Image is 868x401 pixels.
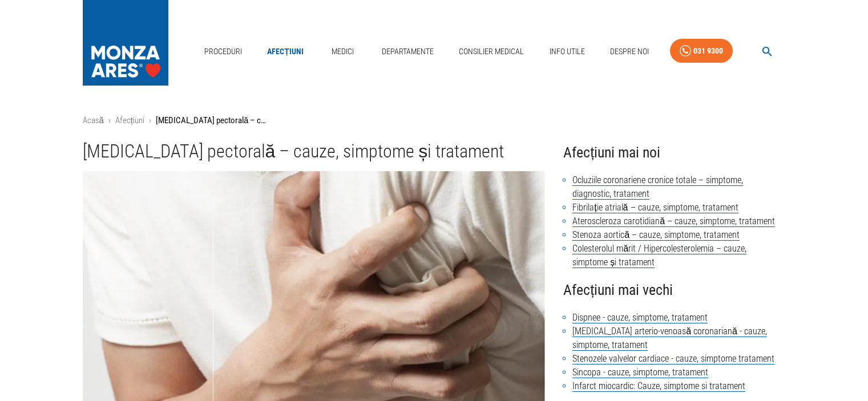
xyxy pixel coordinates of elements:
a: Sincopa - cauze, simptome, tratament [572,367,708,378]
a: Medici [324,40,361,63]
a: Proceduri [200,40,247,63]
a: Departamente [377,40,438,63]
a: Infarct miocardic: Cauze, simptome si tratament [572,380,745,392]
a: Info Utile [545,40,590,63]
h1: [MEDICAL_DATA] pectorală – cauze, simptome și tratament [83,141,546,162]
p: [MEDICAL_DATA] pectorală – cauze, simptome și tratament [156,114,270,127]
a: Consilier Medical [454,40,528,63]
div: 031 9300 [693,44,723,58]
a: Ocluziile coronariene cronice totale – simptome, diagnostic, tratament [572,175,743,200]
a: Ateroscleroza carotidiană – cauze, simptome, tratament [572,216,775,227]
a: Stenozele valvelor cardiace - cauze, simptome tratament [572,353,774,364]
a: 031 9300 [670,39,733,63]
h4: Afecțiuni mai vechi [563,278,785,302]
a: Colesterolul mărit / Hipercolesterolemia – cauze, simptome și tratament [572,243,746,268]
a: Afecțiuni [263,40,308,63]
a: Fibrilație atrială – cauze, simptome, tratament [572,202,738,213]
a: Despre Noi [605,40,653,63]
a: Acasă [83,115,104,125]
a: Afecțiuni [115,115,144,125]
a: Dispnee - cauze, simptome, tratament [572,312,708,323]
a: Stenoza aortică – cauze, simptome, tratament [572,229,740,241]
a: [MEDICAL_DATA] arterio-venoasă coronariană - cauze, simptome, tratament [572,326,767,351]
h4: Afecțiuni mai noi [563,141,785,164]
nav: breadcrumb [83,114,786,127]
li: › [149,114,151,127]
li: › [108,114,111,127]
